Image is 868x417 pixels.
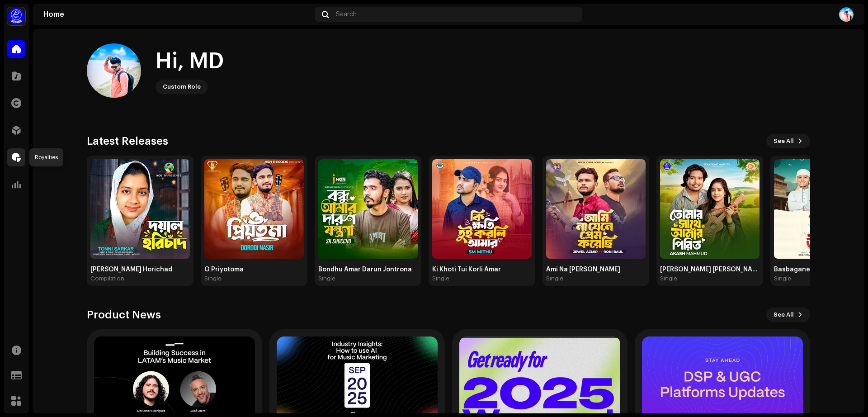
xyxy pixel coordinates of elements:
img: 773db7e5-14f4-4c98-82e2-f18f35b75c89 [546,159,646,259]
img: e3beb259-b458-44ea-8989-03348e25a1e1 [839,7,854,22]
div: Hi, MD [156,47,224,76]
div: [PERSON_NAME] Horichad [90,266,190,273]
div: Home [43,11,311,18]
img: 2bb0aa13-1442-44b6-ac0e-89ee91862c01 [90,159,190,259]
img: 6740a5b2-190e-497f-a02b-7be43275a8c2 [318,159,418,259]
span: See All [774,306,794,324]
div: Single [774,275,791,282]
div: Single [546,275,563,282]
div: Single [204,275,222,282]
button: See All [766,308,810,322]
div: Ami Na [PERSON_NAME] [546,266,646,273]
img: 37840005-ddbb-4de8-9714-8cbc8170de55 [204,159,304,259]
img: f93061d3-556d-466f-a547-92257803c94b [432,159,532,259]
div: Compilation [90,275,124,282]
h3: Product News [87,308,161,322]
img: a1dd4b00-069a-4dd5-89ed-38fbdf7e908f [7,7,25,25]
div: Single [660,275,677,282]
div: Bondhu Amar Darun Jontrona [318,266,418,273]
div: Single [432,275,449,282]
div: Ki Khoti Tui Korli Amar [432,266,532,273]
span: Search [336,11,357,18]
div: [PERSON_NAME] [PERSON_NAME] Pirit [660,266,759,273]
h3: Latest Releases [87,134,168,148]
img: 9a2c2326-f58f-4251-a9cc-c1489b972948 [660,159,759,259]
div: Single [318,275,335,282]
span: See All [774,132,794,150]
div: Custom Role [163,81,201,92]
img: e3beb259-b458-44ea-8989-03348e25a1e1 [87,43,141,98]
button: See All [766,134,810,148]
div: O Priyotoma [204,266,304,273]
